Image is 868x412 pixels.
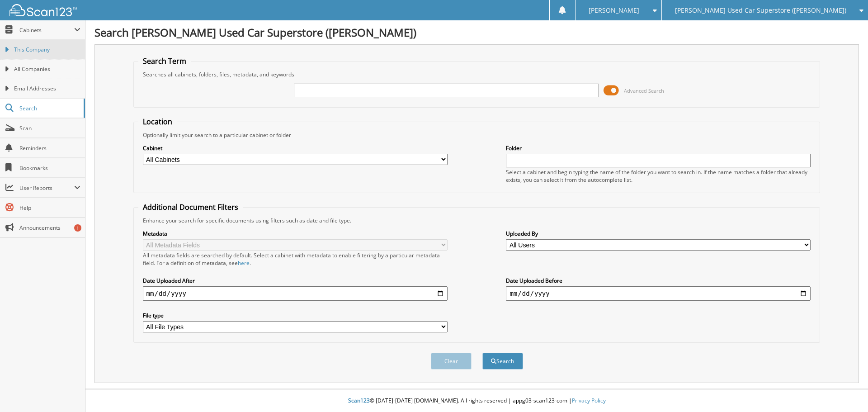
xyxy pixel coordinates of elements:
[138,131,816,139] div: Optionally limit your search to a particular cabinet or folder
[506,230,811,237] label: Uploaded By
[19,104,79,112] span: Search
[19,124,80,132] span: Scan
[589,8,639,13] span: [PERSON_NAME]
[143,286,448,301] input: start
[431,353,472,369] button: Clear
[74,224,81,232] div: 1
[506,168,811,184] div: Select a cabinet and begin typing the name of the folder you want to search in. If the name match...
[14,46,80,54] span: This Company
[138,217,816,224] div: Enhance your search for specific documents using filters such as date and file type.
[238,259,250,267] a: here
[14,65,80,73] span: All Companies
[143,230,448,237] label: Metadata
[19,184,74,192] span: User Reports
[482,353,523,369] button: Search
[348,397,370,404] span: Scan123
[143,251,448,267] div: All metadata fields are searched by default. Select a cabinet with metadata to enable filtering b...
[143,312,448,319] label: File type
[14,85,80,93] span: Email Addresses
[506,277,811,284] label: Date Uploaded Before
[624,87,664,94] span: Advanced Search
[9,4,77,16] img: scan123-logo-white.svg
[138,117,177,127] legend: Location
[675,8,846,13] span: [PERSON_NAME] Used Car Superstore ([PERSON_NAME])
[572,397,606,404] a: Privacy Policy
[138,202,243,212] legend: Additional Document Filters
[94,25,859,40] h1: Search [PERSON_NAME] Used Car Superstore ([PERSON_NAME])
[19,204,80,212] span: Help
[85,390,868,412] div: © [DATE]-[DATE] [DOMAIN_NAME]. All rights reserved | appg03-scan123-com |
[138,71,816,78] div: Searches all cabinets, folders, files, metadata, and keywords
[138,56,191,66] legend: Search Term
[506,144,811,152] label: Folder
[143,277,448,284] label: Date Uploaded After
[143,144,448,152] label: Cabinet
[19,164,80,172] span: Bookmarks
[19,224,80,232] span: Announcements
[823,369,868,412] iframe: Chat Widget
[19,26,74,34] span: Cabinets
[19,144,80,152] span: Reminders
[506,286,811,301] input: end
